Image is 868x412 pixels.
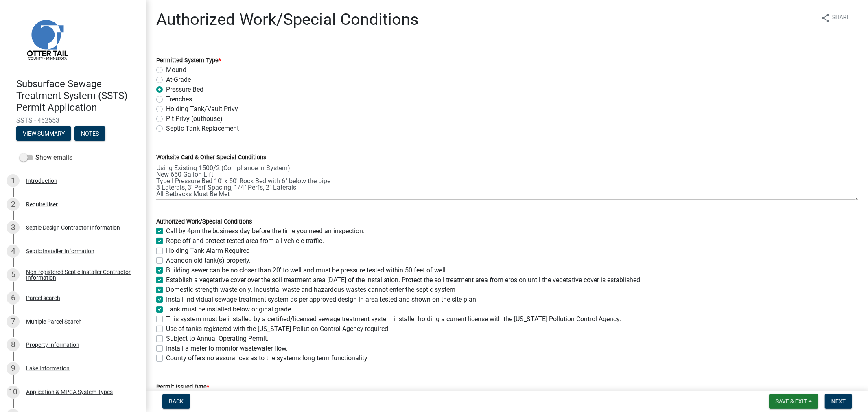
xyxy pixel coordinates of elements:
img: Otter Tail County, Minnesota [16,9,77,70]
label: Pit Privy (outhouse) [166,114,223,124]
label: Install individual sewage treatment system as per approved design in area tested and shown on the... [166,295,476,305]
div: Non-registered Septic Installer Contractor Information [26,269,133,281]
span: Save & Exit [776,398,807,405]
label: Septic Tank Replacement [166,124,239,134]
div: 4 [7,245,20,258]
button: View Summary [16,126,71,141]
label: Permit Issued Date [156,384,209,390]
label: Mound [166,65,186,75]
i: share [821,13,831,23]
button: Next [825,394,852,409]
label: Trenches [166,94,192,104]
label: Subject to Annual Operating Permit. [166,334,269,344]
label: At-Grade [166,75,191,85]
label: Establish a vegetative cover over the soil treatment area [DATE] of the installation. Protect the... [166,275,640,285]
div: Application & MPCA System Types [26,389,113,395]
div: 2 [7,198,20,211]
div: Septic Installer Information [26,248,94,254]
div: Property Information [26,342,79,348]
button: Back [162,394,190,409]
div: Require User [26,202,58,207]
wm-modal-confirm: Summary [16,131,71,138]
div: 1 [7,174,20,187]
div: 10 [7,386,20,399]
div: 3 [7,221,20,234]
span: Share [832,13,850,23]
label: Authorized Work/Special Conditions [156,219,252,225]
label: Use of tanks registered with the [US_STATE] Pollution Control Agency required. [166,324,390,334]
label: Call by 4pm the business day before the time you need an inspection. [166,226,365,236]
label: Permitted System Type [156,58,221,64]
div: 8 [7,338,20,351]
wm-modal-confirm: Notes [74,131,105,138]
div: Parcel search [26,295,60,301]
label: Abandon old tank(s) properly. [166,256,251,265]
span: Next [831,398,846,405]
div: Introduction [26,178,57,184]
h1: Authorized Work/Special Conditions [156,10,419,29]
label: Tank must be installed below original grade [166,305,291,314]
div: Septic Design Contractor Information [26,225,120,230]
label: Install a meter to monitor wastewater flow. [166,344,288,353]
label: County offers no assurances as to the systems long term functionality [166,353,367,363]
label: Rope off and protect tested area from all vehicle traffic. [166,236,324,246]
label: This system must be installed by a certified/licensed sewage treatment system installer holding a... [166,314,621,324]
div: Lake Information [26,366,70,371]
label: Holding Tank/Vault Privy [166,104,238,114]
div: 6 [7,291,20,305]
div: 9 [7,362,20,375]
button: Save & Exit [769,394,818,409]
div: 5 [7,268,20,281]
label: Pressure Bed [166,85,203,94]
span: SSTS - 462553 [16,116,130,124]
label: Holding Tank Alarm Required [166,246,250,256]
div: 7 [7,315,20,328]
label: Building sewer can be no closer than 20' to well and must be pressure tested within 50 feet of well [166,265,446,275]
label: Show emails [20,153,72,162]
div: Multiple Parcel Search [26,319,82,324]
label: Worksite Card & Other Special Conditions [156,155,266,160]
label: Domestic strength waste only. Industrial waste and hazardous wastes cannot enter the septic system [166,285,455,295]
button: Notes [74,126,105,141]
span: Back [169,398,184,405]
h4: Subsurface Sewage Treatment System (SSTS) Permit Application [16,78,140,113]
button: shareShare [814,10,857,26]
